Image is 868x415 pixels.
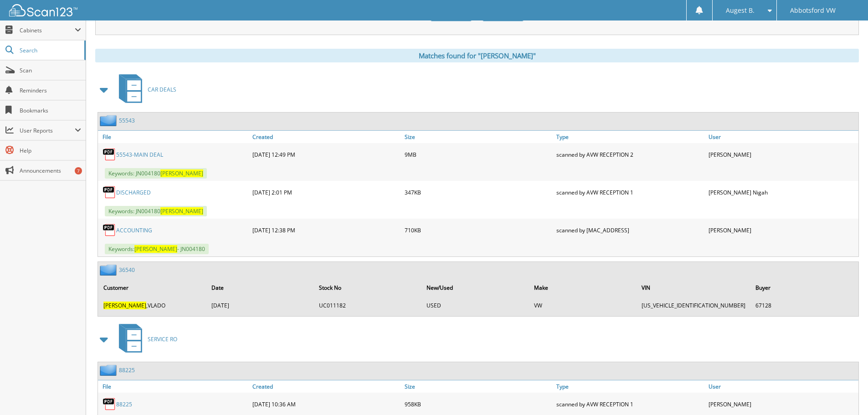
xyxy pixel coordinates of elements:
[314,278,421,297] th: Stock No
[250,380,402,393] a: Created
[402,131,555,143] a: Size
[98,131,250,143] a: File
[95,49,859,62] div: Matches found for "[PERSON_NAME]"
[402,183,555,201] div: 347KB
[402,145,555,164] div: 9MB
[637,298,750,313] td: [US_VEHICLE_IDENTIFICATION_NUMBER]
[105,168,207,179] span: Keywords: JN004180
[554,395,706,413] div: scanned by AVW RECEPTION 1
[119,266,135,274] a: 36540
[529,298,636,313] td: VW
[75,167,82,174] div: 7
[103,302,146,309] span: [PERSON_NAME]
[116,226,152,234] a: ACCOUNTING
[99,298,206,313] td: ,VLADO
[250,395,402,413] div: [DATE] 10:36 AM
[554,380,706,393] a: Type
[554,183,706,201] div: scanned by AVW RECEPTION 1
[706,145,858,164] div: [PERSON_NAME]
[148,335,177,343] span: SERVICE RO
[422,278,529,297] th: New/Used
[119,366,135,374] a: 88225
[99,278,206,297] th: Customer
[706,395,858,413] div: [PERSON_NAME]
[20,26,75,34] span: Cabinets
[314,298,421,313] td: UC011182
[554,131,706,143] a: Type
[20,127,75,134] span: User Reports
[207,278,313,297] th: Date
[113,321,177,357] a: SERVICE RO
[402,221,555,239] div: 710KB
[250,221,402,239] div: [DATE] 12:38 PM
[20,67,81,74] span: Scan
[148,86,176,93] span: CAR DEALS
[116,151,163,159] a: 55543-MAIN DEAL
[103,397,116,411] img: PDF.png
[160,207,203,215] span: [PERSON_NAME]
[706,221,858,239] div: [PERSON_NAME]
[554,221,706,239] div: scanned by [MAC_ADDRESS]
[250,183,402,201] div: [DATE] 2:01 PM
[119,117,135,124] a: 55543
[103,148,116,161] img: PDF.png
[100,115,119,126] img: folder2.png
[9,4,77,16] img: scan123-logo-white.svg
[422,298,529,313] td: USED
[160,169,203,177] span: [PERSON_NAME]
[822,371,868,415] iframe: Chat Widget
[20,107,81,114] span: Bookmarks
[105,206,207,216] span: Keywords: JN004180
[207,298,313,313] td: [DATE]
[751,278,858,297] th: Buyer
[103,223,116,237] img: PDF.png
[402,380,555,393] a: Size
[402,395,555,413] div: 958KB
[98,380,250,393] a: File
[20,87,81,94] span: Reminders
[250,145,402,164] div: [DATE] 12:49 PM
[116,189,151,196] a: DISCHARGED
[105,244,209,254] span: Keywords: - JN004180
[529,278,636,297] th: Make
[116,400,132,408] a: 88225
[726,8,755,13] span: Augest B.
[20,147,81,154] span: Help
[250,131,402,143] a: Created
[100,364,119,376] img: folder2.png
[637,278,750,297] th: VIN
[706,183,858,201] div: [PERSON_NAME] Nigah
[790,8,836,13] span: Abbotsford VW
[706,380,858,393] a: User
[113,72,176,108] a: CAR DEALS
[20,167,81,174] span: Announcements
[103,185,116,199] img: PDF.png
[134,245,177,253] span: [PERSON_NAME]
[100,264,119,276] img: folder2.png
[554,145,706,164] div: scanned by AVW RECEPTION 2
[751,298,858,313] td: 67128
[20,46,80,54] span: Search
[706,131,858,143] a: User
